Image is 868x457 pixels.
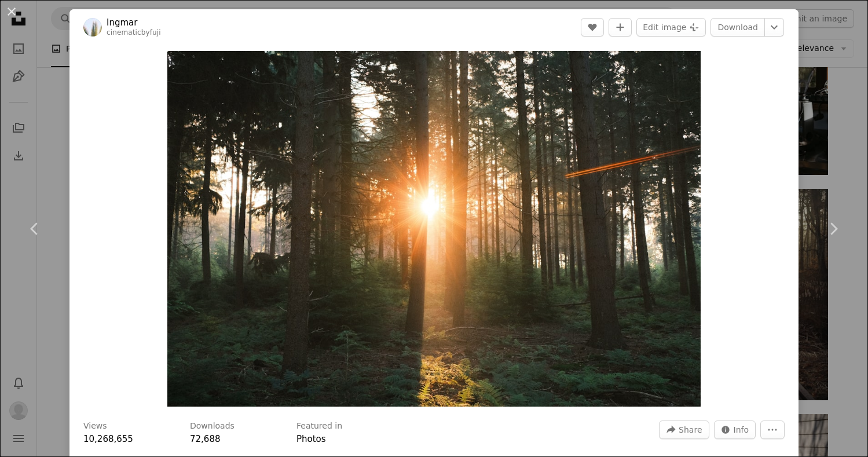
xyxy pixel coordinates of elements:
span: Info [734,421,749,438]
span: 10,268,655 [83,434,133,444]
a: Download [710,18,765,36]
img: The sun is shining through the trees in the forest [167,51,701,407]
img: Go to Ingmar's profile [83,18,102,36]
span: 72,688 [190,434,221,444]
button: More Actions [760,421,785,439]
h3: Views [83,421,107,432]
button: Edit image [636,18,706,36]
button: Like [581,18,604,36]
button: Share this image [659,421,709,439]
span: Share [679,421,702,438]
a: Next [799,173,868,284]
a: Photos [296,434,326,444]
button: Add to Collection [609,18,632,36]
button: Zoom in on this image [167,51,701,407]
button: Choose download size [764,18,784,36]
a: Ingmar [107,17,161,28]
button: Stats about this image [714,421,756,439]
a: cinematicbyfuji [107,28,161,36]
h3: Featured in [296,421,342,432]
h3: Downloads [190,421,235,432]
